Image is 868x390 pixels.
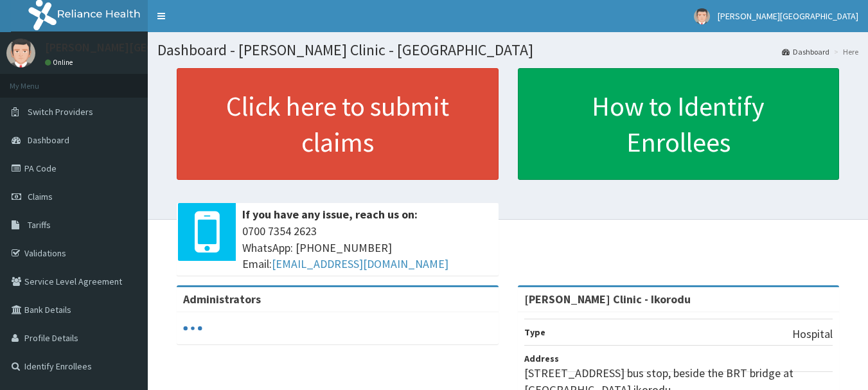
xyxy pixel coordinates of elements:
span: Dashboard [28,134,69,146]
a: [EMAIL_ADDRESS][DOMAIN_NAME] [272,256,448,271]
b: Address [524,353,559,364]
a: Click here to submit claims [177,68,499,180]
b: Administrators [183,292,261,306]
p: [PERSON_NAME][GEOGRAPHIC_DATA] [45,42,235,53]
span: [PERSON_NAME][GEOGRAPHIC_DATA] [718,10,858,22]
p: Hospital [792,326,833,342]
svg: audio-loading [183,319,202,338]
span: Switch Providers [28,106,93,118]
b: If you have any issue, reach us on: [242,207,418,222]
span: 0700 7354 2623 WhatsApp: [PHONE_NUMBER] Email: [242,223,492,272]
img: User Image [694,8,710,24]
span: Tariffs [28,219,51,231]
b: Type [524,326,545,338]
span: Claims [28,191,53,202]
a: Dashboard [782,46,829,57]
li: Here [831,46,858,57]
a: How to Identify Enrollees [518,68,840,180]
a: Online [45,58,76,67]
strong: [PERSON_NAME] Clinic - Ikorodu [524,292,691,306]
h1: Dashboard - [PERSON_NAME] Clinic - [GEOGRAPHIC_DATA] [157,42,858,58]
img: User Image [6,39,35,67]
